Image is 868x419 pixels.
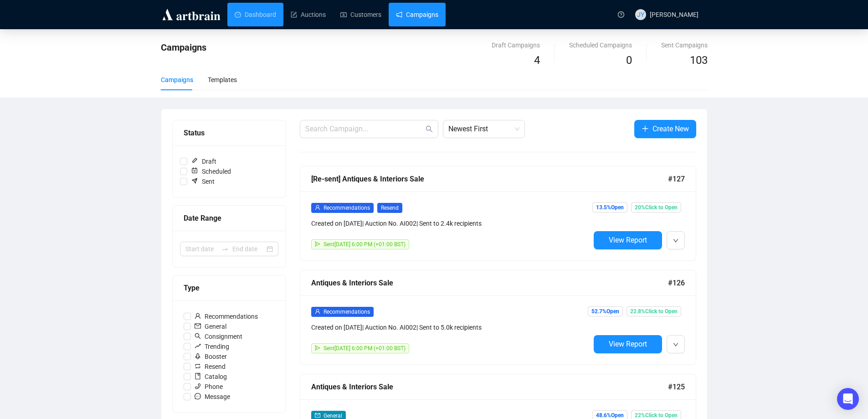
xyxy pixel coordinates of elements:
[315,241,320,247] span: send
[315,309,320,314] span: user
[618,11,624,18] span: question-circle
[448,120,519,138] span: Newest First
[185,244,218,254] input: Start date
[191,392,234,402] span: Message
[492,40,540,50] div: Draft Campaigns
[191,352,231,362] span: Booster
[661,40,708,50] div: Sent Campaigns
[191,382,226,392] span: Phone
[652,123,689,134] span: Create New
[673,238,678,243] span: down
[426,125,433,133] span: search
[609,340,647,348] span: View Report
[191,341,233,352] span: Trending
[195,363,201,369] span: retweet
[315,345,320,351] span: send
[324,205,370,211] span: Recommendations
[191,362,229,372] span: Resend
[609,236,647,244] span: View Report
[315,413,320,418] span: mail
[690,54,708,67] span: 103
[642,125,649,132] span: plus
[634,120,696,138] button: Create New
[161,42,206,53] span: Campaigns
[324,309,370,315] span: Recommendations
[311,277,668,289] div: Antiques & Interiors Sale
[191,321,230,331] span: General
[311,173,668,185] div: [Re-sent] Antiques & Interiors Sale
[315,205,320,210] span: user
[195,393,201,399] span: message
[195,353,201,359] span: rocket
[668,277,685,289] span: #126
[340,3,381,26] a: Customers
[187,156,220,166] span: Draft
[396,3,438,26] a: Campaigns
[187,166,235,176] span: Scheduled
[195,333,201,339] span: search
[305,124,424,134] input: Search Campaign...
[650,11,699,18] span: [PERSON_NAME]
[221,245,229,253] span: swap-right
[637,10,644,20] span: JY
[161,75,193,85] div: Campaigns
[191,372,231,382] span: Catalog
[534,54,540,67] span: 4
[627,306,681,316] span: 22.8% Click to Open
[195,343,201,349] span: rise
[191,311,262,321] span: Recommendations
[324,345,406,352] span: Sent [DATE] 6:00 PM (+01:00 BST)
[232,244,265,254] input: End date
[221,245,229,253] span: to
[673,342,678,347] span: down
[592,202,627,212] span: 13.5% Open
[569,40,632,50] div: Scheduled Campaigns
[300,166,696,261] a: [Re-sent] Antiques & Interiors Sale#127userRecommendationsResendCreated on [DATE]| Auction No. AI...
[324,241,406,248] span: Sent [DATE] 6:00 PM (+01:00 BST)
[668,173,685,185] span: #127
[594,231,662,249] button: View Report
[668,381,685,393] span: #125
[837,388,859,410] div: Open Intercom Messenger
[311,218,590,228] div: Created on [DATE] | Auction No. AI002 | Sent to 2.4k recipients
[311,322,590,332] div: Created on [DATE] | Auction No. AI002 | Sent to 5.0k recipients
[311,381,668,393] div: Antiques & Interiors Sale
[184,282,275,294] div: Type
[377,203,402,213] span: Resend
[594,335,662,353] button: View Report
[291,3,326,26] a: Auctions
[191,331,246,341] span: Consignment
[631,202,681,212] span: 20% Click to Open
[626,54,632,67] span: 0
[184,127,275,139] div: Status
[300,270,696,365] a: Antiques & Interiors Sale#126userRecommendationsCreated on [DATE]| Auction No. AI002| Sent to 5.0...
[195,373,201,379] span: book
[195,313,201,319] span: user
[161,7,222,22] img: logo
[208,75,237,85] div: Templates
[195,383,201,389] span: phone
[195,323,201,329] span: mail
[324,413,342,419] span: General
[187,176,218,186] span: Sent
[588,306,623,316] span: 52.7% Open
[184,212,275,224] div: Date Range
[235,3,276,26] a: Dashboard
